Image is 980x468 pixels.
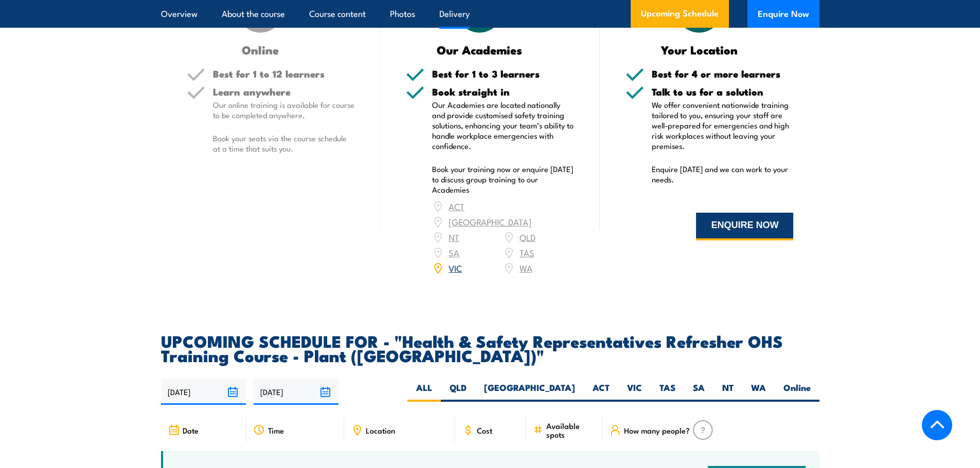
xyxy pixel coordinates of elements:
[407,382,441,402] label: ALL
[432,87,574,97] h5: Book straight in
[161,333,819,362] h2: UPCOMING SCHEDULE FOR - "Health & Safety Representatives Refresher OHS Training Course - Plant ([...
[213,133,355,154] p: Book your seats via the course schedule at a time that suits you.
[187,44,334,55] h3: Online
[626,44,773,55] h3: Your Location
[624,426,690,435] span: How many people?
[432,164,574,195] p: Book your training now or enquire [DATE] to discuss group training to our Academies
[684,382,714,402] label: SA
[161,379,246,405] input: From date
[618,382,651,402] label: VIC
[183,426,199,435] span: Date
[775,382,819,402] label: Online
[652,69,794,79] h5: Best for 4 or more learners
[652,87,794,97] h5: Talk to us for a solution
[652,164,794,184] p: Enquire [DATE] and we can work to your needs.
[714,382,742,402] label: NT
[432,69,574,79] h5: Best for 1 to 3 learners
[268,426,284,435] span: Time
[406,44,554,55] h3: Our Academies
[742,382,775,402] label: WA
[432,100,574,151] p: Our Academies are located nationally and provide customised safety training solutions, enhancing ...
[546,421,595,439] span: Available spots
[213,69,355,79] h5: Best for 1 to 12 learners
[449,261,462,274] a: VIC
[584,382,618,402] label: ACT
[651,382,684,402] label: TAS
[475,382,584,402] label: [GEOGRAPHIC_DATA]
[652,100,794,151] p: We offer convenient nationwide training tailored to you, ensuring your staff are well-prepared fo...
[477,426,492,435] span: Cost
[213,87,355,97] h5: Learn anywhere
[441,382,475,402] label: QLD
[366,426,395,435] span: Location
[213,100,355,120] p: Our online training is available for course to be completed anywhere.
[696,213,793,240] button: ENQUIRE NOW
[254,379,338,405] input: To date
